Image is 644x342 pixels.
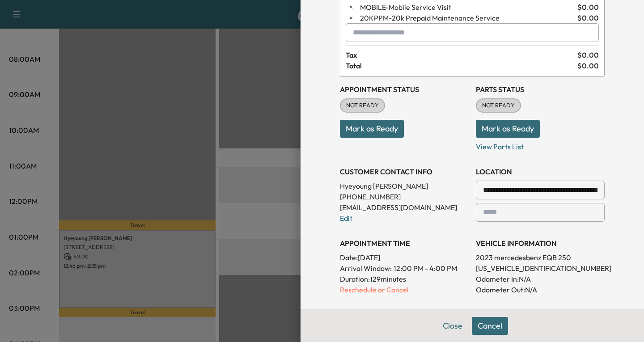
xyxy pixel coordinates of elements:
span: Mobile Service Visit [360,2,574,13]
p: 2023 mercedesbenz EQB 250 [476,252,605,263]
p: [US_VEHICLE_IDENTIFICATION_NUMBER] [476,263,605,274]
p: Arrival Window: [340,263,469,274]
h3: LOCATION [476,166,605,177]
span: $ 0.00 [577,13,599,23]
h3: APPOINTMENT TIME [340,238,469,249]
p: View Parts List [476,138,605,152]
a: Edit [340,214,352,223]
button: Cancel [472,317,508,335]
span: $ 0.00 [577,2,599,13]
span: NOT READY [341,101,384,110]
span: Tax [346,50,577,60]
span: $ 0.00 [577,50,599,60]
p: Hyeyoung [PERSON_NAME] [340,181,469,191]
span: NOT READY [477,101,520,110]
p: Duration: 129 minutes [340,274,469,284]
h3: Appointment Status [340,84,469,95]
h3: Parts Status [476,84,605,95]
h3: VEHICLE INFORMATION [476,238,605,249]
span: 20k Prepaid Maintenance Service [360,13,574,23]
p: Odometer In: N/A [476,274,605,284]
p: [EMAIL_ADDRESS][DOMAIN_NAME] [340,202,469,213]
span: $ 0.00 [577,60,599,71]
p: Date: [DATE] [340,252,469,263]
button: Close [437,317,468,335]
p: Odometer Out: N/A [476,284,605,295]
button: Mark as Ready [476,120,540,138]
button: Mark as Ready [340,120,404,138]
span: Total [346,60,577,71]
span: 12:00 PM - 4:00 PM [394,263,457,274]
h3: CUSTOMER CONTACT INFO [340,166,469,177]
p: [PHONE_NUMBER] [340,191,469,202]
p: Reschedule or Cancel [340,284,469,295]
